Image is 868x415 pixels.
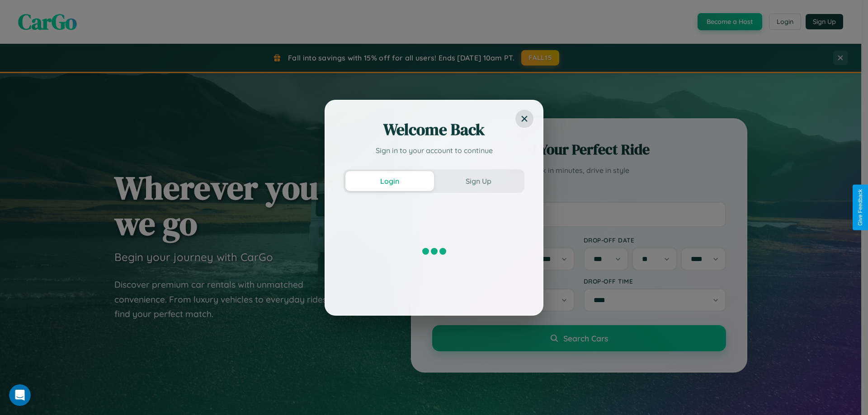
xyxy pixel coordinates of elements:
div: Give Feedback [857,189,863,226]
button: Sign Up [434,171,523,191]
iframe: Intercom live chat [9,384,31,406]
h2: Welcome Back [344,119,524,140]
button: Login [345,171,434,191]
p: Sign in to your account to continue [344,145,524,156]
